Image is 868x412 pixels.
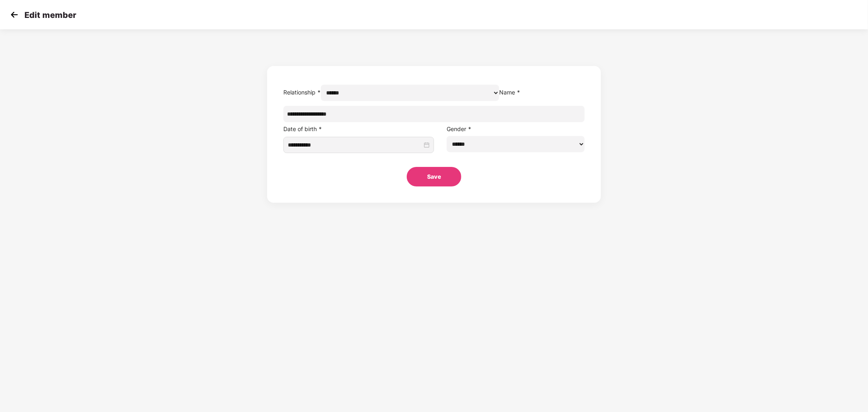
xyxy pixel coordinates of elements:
[447,125,471,132] label: Gender *
[283,125,322,132] label: Date of birth *
[407,167,461,186] button: Save
[499,89,520,96] label: Name *
[24,10,76,20] p: Edit member
[8,9,20,21] img: svg+xml;base64,PHN2ZyB4bWxucz0iaHR0cDovL3d3dy53My5vcmcvMjAwMC9zdmciIHdpZHRoPSIzMCIgaGVpZ2h0PSIzMC...
[283,89,321,96] label: Relationship *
